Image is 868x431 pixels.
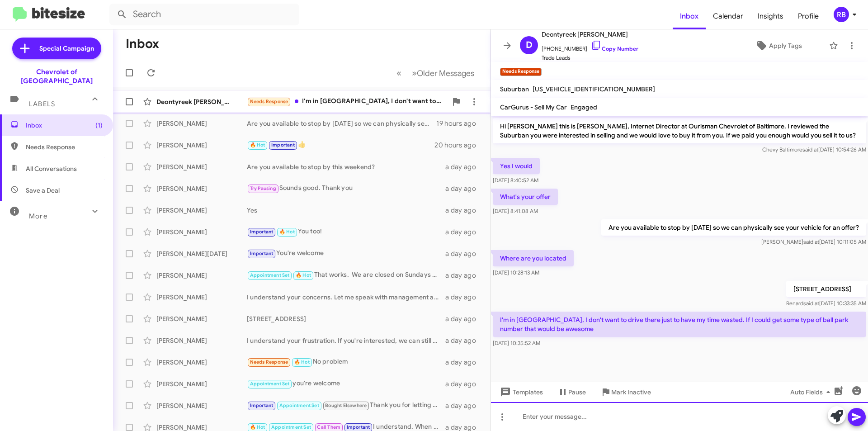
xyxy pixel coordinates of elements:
[826,7,858,22] button: RB
[601,219,866,236] p: Are you available to stop by [DATE] so we can physically see your vehicle for an offer?
[247,162,445,171] div: Are you available to stop by this weekend?
[493,118,866,143] p: Hi [PERSON_NAME] this is [PERSON_NAME], Internet Director at Ourisman Chevrolet of Baltimore. I r...
[250,99,288,104] span: Needs Response
[611,384,651,400] span: Mark Inactive
[412,67,417,79] span: »
[493,189,558,205] p: What's your offer
[526,38,533,52] span: D
[542,40,638,53] span: [PHONE_NUMBER]
[533,85,655,93] span: [US_VEHICLE_IDENTIFICATION_NUMBER]
[156,379,247,388] div: [PERSON_NAME]
[732,38,825,54] button: Apply Tags
[436,119,483,128] div: 19 hours ago
[109,4,299,25] input: Search
[156,97,247,106] div: Deontyreek [PERSON_NAME]
[445,379,483,388] div: a day ago
[498,384,543,400] span: Templates
[392,64,480,82] nav: Page navigation example
[156,401,247,410] div: [PERSON_NAME]
[247,357,445,367] div: No problem
[26,164,77,173] span: All Conversations
[445,358,483,367] div: a day ago
[156,358,247,367] div: [PERSON_NAME]
[593,384,658,400] button: Mark Inactive
[500,68,542,76] small: Needs Response
[247,183,445,194] div: Sounds good. Thank you
[786,281,866,297] p: [STREET_ADDRESS]
[294,359,310,365] span: 🔥 Hot
[156,141,247,150] div: [PERSON_NAME]
[761,238,866,245] span: [PERSON_NAME] [DATE] 10:11:05 AM
[156,336,247,345] div: [PERSON_NAME]
[250,424,265,430] span: 🔥 Hot
[271,142,295,148] span: Important
[279,229,295,235] span: 🔥 Hot
[247,314,445,323] div: [STREET_ADDRESS]
[247,206,445,215] div: Yes
[396,67,401,79] span: «
[493,158,540,174] p: Yes I would
[803,238,819,245] span: said at
[247,336,445,345] div: I understand your frustration. If you're interested, we can still discuss your vehicle and explor...
[445,206,483,215] div: a day ago
[12,38,101,59] a: Special Campaign
[786,300,866,307] span: Renard [DATE] 10:33:35 AM
[250,185,276,191] span: Try Pausing
[247,227,445,237] div: You too!
[156,227,247,237] div: [PERSON_NAME]
[493,312,866,337] p: I'm in [GEOGRAPHIC_DATA], I don't want to drive there just to have my time wasted. If I could get...
[247,140,434,150] div: 👍
[769,38,802,54] span: Apply Tags
[790,384,834,400] span: Auto Fields
[250,251,274,256] span: Important
[126,37,159,51] h1: Inbox
[29,212,47,220] span: More
[156,119,247,128] div: [PERSON_NAME]
[156,293,247,302] div: [PERSON_NAME]
[568,384,586,400] span: Pause
[445,162,483,171] div: a day ago
[791,3,826,29] a: Profile
[802,146,818,153] span: said at
[250,142,265,148] span: 🔥 Hot
[493,250,574,266] p: Where are you located
[445,271,483,280] div: a day ago
[445,293,483,302] div: a day ago
[542,29,638,40] span: Deontyreek [PERSON_NAME]
[673,3,706,29] a: Inbox
[247,379,445,389] div: you're welcome
[445,314,483,323] div: a day ago
[156,271,247,280] div: [PERSON_NAME]
[250,272,290,278] span: Appointment Set
[250,359,288,365] span: Needs Response
[500,103,567,111] span: CarGurus - Sell My Car
[247,293,445,302] div: I understand your concerns. Let me speak with management and I will follow up with you shortly
[156,184,247,193] div: [PERSON_NAME]
[417,68,474,78] span: Older Messages
[247,119,436,128] div: Are you available to stop by [DATE] so we can physically see your vehicle for an offer?
[445,184,483,193] div: a day ago
[26,186,60,195] span: Save a Deal
[491,384,550,400] button: Templates
[591,45,638,52] a: Copy Number
[247,248,445,259] div: You're welcome
[445,401,483,410] div: a day ago
[445,336,483,345] div: a day ago
[493,340,540,346] span: [DATE] 10:35:52 AM
[156,206,247,215] div: [PERSON_NAME]
[39,44,94,53] span: Special Campaign
[156,249,247,258] div: [PERSON_NAME][DATE]
[550,384,593,400] button: Pause
[296,272,311,278] span: 🔥 Hot
[391,64,407,82] button: Previous
[26,121,103,130] span: Inbox
[706,3,750,29] a: Calendar
[29,100,55,108] span: Labels
[834,7,849,22] div: RB
[347,424,370,430] span: Important
[271,424,311,430] span: Appointment Set
[95,121,103,130] span: (1)
[750,3,791,29] a: Insights
[156,314,247,323] div: [PERSON_NAME]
